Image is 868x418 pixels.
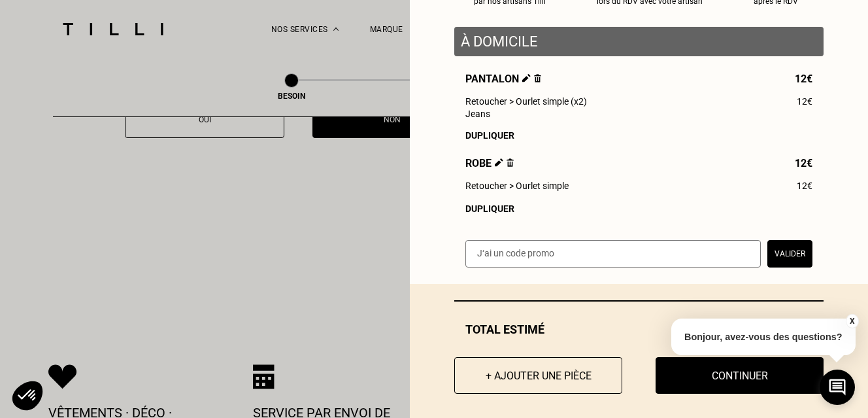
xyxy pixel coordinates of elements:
[845,314,858,328] button: X
[797,96,812,107] span: 12€
[797,181,812,191] span: 12€
[461,33,817,50] p: À domicile
[465,73,541,85] span: Pantalon
[534,74,541,82] img: Supprimer
[767,240,812,268] button: Valider
[465,203,812,214] div: Dupliquer
[465,130,812,141] div: Dupliquer
[795,157,812,169] span: 12€
[465,109,490,119] span: Jeans
[465,96,587,107] span: Retoucher > Ourlet simple (x2)
[465,181,569,191] span: Retoucher > Ourlet simple
[465,157,514,169] span: Robe
[454,322,824,336] div: Total estimé
[671,319,856,355] p: Bonjour, avez-vous des questions?
[465,240,761,268] input: J‘ai un code promo
[454,357,622,394] button: + Ajouter une pièce
[495,158,503,167] img: Éditer
[795,73,812,85] span: 12€
[522,74,531,82] img: Éditer
[507,158,514,167] img: Supprimer
[656,357,824,394] button: Continuer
